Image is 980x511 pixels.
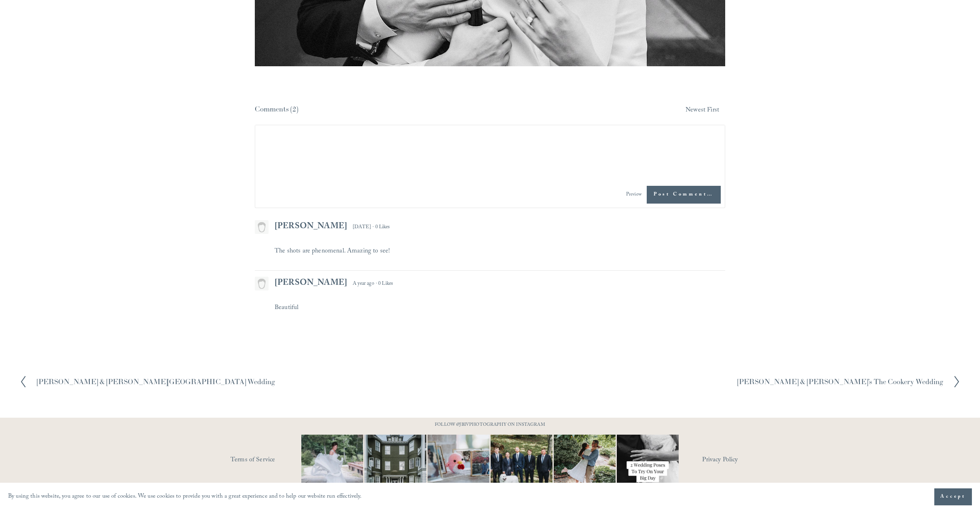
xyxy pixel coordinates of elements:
a: [PERSON_NAME] & [PERSON_NAME]’s The Cookery Wedding [737,375,961,388]
p: Beautiful [275,302,725,314]
span: [PERSON_NAME] [275,277,347,290]
img: Wideshots aren't just &quot;nice to have,&quot; they're a wedding day essential! 🙌 #Wideshotwedne... [355,435,435,496]
h2: [PERSON_NAME] & [PERSON_NAME][GEOGRAPHIC_DATA] Wedding [37,378,275,385]
span: · 0 Likes [376,280,393,288]
span: Comments (2) [255,104,298,114]
img: Happy #InternationalDogDay to all the pups who have made wedding days, engagement sessions, and p... [475,435,568,496]
span: A year ago [353,280,374,288]
span: · 0 Likes [373,223,389,232]
img: This has got to be one of the cutest detail shots I've ever taken for a wedding! 📷 @thewoobles #I... [412,435,505,496]
p: FOLLOW @JBIVPHOTOGRAPHY ON INSTAGRAM [419,421,561,430]
span: [DATE] [353,223,371,232]
span: Post Comment… [647,186,721,204]
p: By using this website, you agree to our use of cookies. We use cookies to provide you with a grea... [8,491,362,503]
span: Preview [626,191,641,199]
span: [PERSON_NAME] [275,220,347,234]
span: Accept [940,493,966,501]
a: [PERSON_NAME] & [PERSON_NAME][GEOGRAPHIC_DATA] Wedding [19,375,275,388]
h2: [PERSON_NAME] & [PERSON_NAME]’s The Cookery Wedding [737,378,943,385]
img: Not every photo needs to be perfectly still, sometimes the best ones are the ones that feel like ... [286,435,379,496]
p: The shots are phenomenal. Amazing to see! [275,245,725,258]
img: Let&rsquo;s talk about poses for your wedding day! It doesn&rsquo;t have to be complicated, somet... [601,435,694,496]
img: It&rsquo;s that time of year where weddings and engagements pick up and I get the joy of capturin... [554,425,616,507]
a: Terms of Service [231,454,325,467]
a: Privacy Policy [702,454,773,467]
button: Accept [934,488,972,505]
